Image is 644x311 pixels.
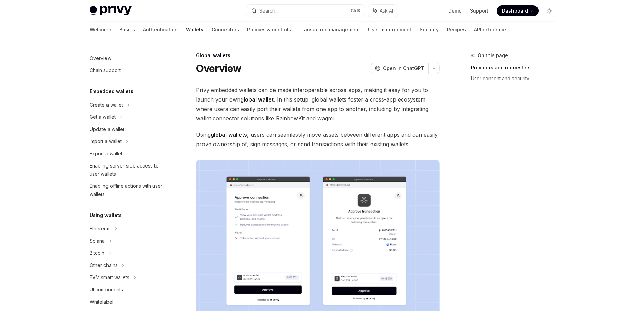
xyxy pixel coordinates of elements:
[90,22,111,38] a: Welcome
[90,6,132,16] img: light logo
[84,123,171,135] a: Update a wallet
[90,87,133,95] h5: Embedded wallets
[371,63,428,74] button: Open in ChatGPT
[471,62,560,73] a: Providers and requesters
[90,225,111,233] div: Ethereum
[470,7,488,14] a: Support
[84,296,171,308] a: Whitelabel
[420,22,439,38] a: Security
[478,51,508,60] span: On this page
[90,273,129,282] div: EVM smart wallets
[90,286,123,294] div: UI components
[119,22,135,38] a: Basics
[380,7,393,14] span: Ask AI
[90,101,123,109] div: Create a wallet
[84,52,171,64] a: Overview
[90,237,105,245] div: Solana
[471,73,560,84] a: User consent and security
[299,22,360,38] a: Transaction management
[84,148,171,160] a: Export a wallet
[90,298,113,306] div: Whitelabel
[84,160,171,180] a: Enabling server-side access to user wallets
[90,249,104,257] div: Bitcoin
[84,64,171,76] a: Chain support
[90,54,111,62] div: Overview
[90,66,121,74] div: Chain support
[259,7,278,15] div: Search...
[186,22,204,38] a: Wallets
[544,5,555,16] button: Toggle dark mode
[502,7,528,14] span: Dashboard
[196,62,242,74] h1: Overview
[84,284,171,296] a: UI components
[474,22,506,38] a: API reference
[211,131,247,138] strong: global wallets
[368,22,411,38] a: User management
[212,22,239,38] a: Connectors
[368,5,398,17] button: Ask AI
[246,5,365,17] button: Search...CtrlK
[196,130,440,149] span: Using , users can seamlessly move assets between different apps and can easily prove ownership of...
[447,22,466,38] a: Recipes
[90,113,116,121] div: Get a wallet
[90,150,122,158] div: Export a wallet
[143,22,178,38] a: Authentication
[383,65,424,72] span: Open in ChatGPT
[196,52,440,59] div: Global wallets
[247,22,291,38] a: Policies & controls
[90,137,122,146] div: Import a wallet
[240,96,274,103] strong: global wallet
[90,125,124,133] div: Update a wallet
[351,8,361,14] span: Ctrl K
[448,7,462,14] a: Demo
[84,180,171,200] a: Enabling offline actions with user wallets
[90,211,122,219] h5: Using wallets
[90,182,167,198] div: Enabling offline actions with user wallets
[196,85,440,123] span: Privy embedded wallets can be made interoperable across apps, making it easy for you to launch yo...
[90,261,118,269] div: Other chains
[90,162,167,178] div: Enabling server-side access to user wallets
[497,5,539,16] a: Dashboard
